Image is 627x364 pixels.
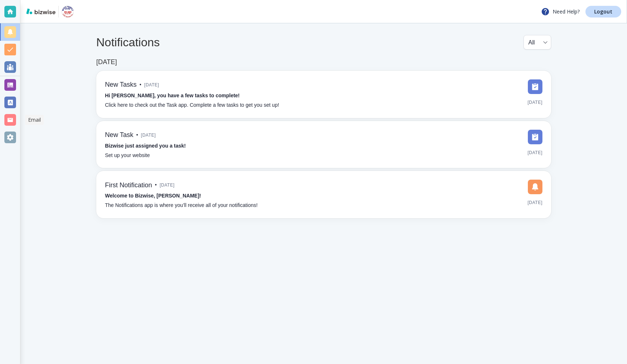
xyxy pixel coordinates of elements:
h4: Notifications [96,35,160,49]
p: Need Help? [541,7,580,16]
p: Set up your website [105,152,150,160]
strong: Welcome to Bizwise, [PERSON_NAME]! [105,193,201,199]
a: New Tasks•[DATE]Hi [PERSON_NAME], you have a few tasks to complete!Click here to check out the Ta... [96,71,551,118]
span: [DATE] [160,180,175,191]
span: [DATE] [527,97,542,108]
h6: New Task [105,131,133,139]
h6: First Notification [105,181,152,189]
p: Email [28,116,41,124]
span: [DATE] [527,147,542,158]
div: All [528,35,546,49]
p: Click here to check out the Task app. Complete a few tasks to get you set up! [105,101,279,109]
h6: New Tasks [105,81,137,89]
p: The Notifications app is where you’ll receive all of your notifications! [105,201,258,210]
img: bizwise [26,8,55,14]
p: • [136,131,138,139]
p: Logout [594,9,612,14]
img: White Marble Park [62,6,74,17]
a: New Task•[DATE]Bizwise just assigned you a task!Set up your website[DATE] [96,121,551,168]
img: DashboardSidebarTasks.svg [528,79,542,94]
h6: [DATE] [96,58,117,66]
span: [DATE] [141,130,156,141]
p: • [140,81,141,89]
a: Logout [585,6,621,17]
a: First Notification•[DATE]Welcome to Bizwise, [PERSON_NAME]!The Notifications app is where you’ll ... [96,171,551,218]
p: • [155,181,157,189]
img: DashboardSidebarTasks.svg [528,130,542,144]
img: DashboardSidebarNotification.svg [528,180,542,194]
strong: Hi [PERSON_NAME], you have a few tasks to complete! [105,93,240,98]
span: [DATE] [527,197,542,208]
strong: Bizwise just assigned you a task! [105,143,186,149]
span: [DATE] [144,79,159,90]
